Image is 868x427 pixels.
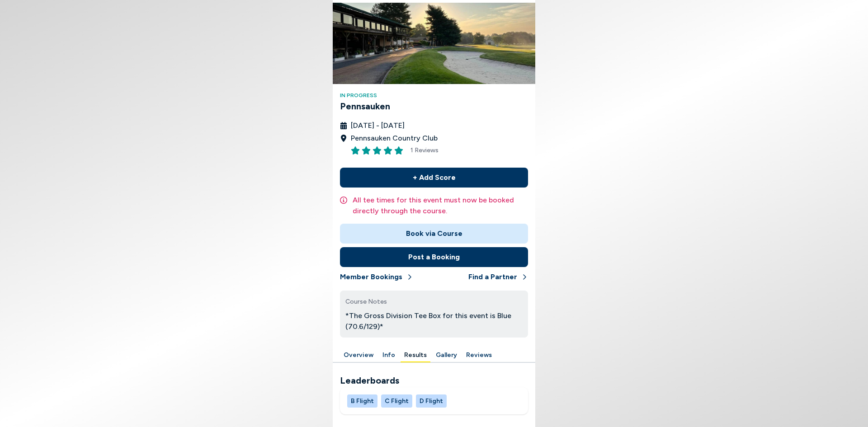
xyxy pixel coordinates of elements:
[462,348,495,362] button: Reviews
[345,310,523,332] p: *The Gross Division Tee Box for this event is Blue (70.6/129)*
[333,3,535,84] img: Pennsauken
[351,133,438,144] span: Pennsauken Country Club
[381,394,412,408] button: C Flight
[340,374,528,387] h2: Leaderboards
[401,348,430,362] button: Results
[468,267,528,287] button: Find a Partner
[333,348,535,362] div: Manage your account
[353,195,528,216] p: All tee times for this event must now be booked directly through the course.
[340,247,528,267] button: Post a Booking
[410,145,439,155] span: 1 Reviews
[373,146,382,155] button: Rate this item 3 stars
[340,348,377,362] button: Overview
[383,146,392,155] button: Rate this item 4 stars
[347,394,377,408] button: B Flight
[340,224,528,244] button: Book via Course
[340,99,528,113] h3: Pennsauken
[379,348,399,362] button: Info
[416,394,447,408] button: D Flight
[345,298,387,305] span: Course Notes
[340,267,413,287] button: Member Bookings
[362,146,371,155] button: Rate this item 2 stars
[394,146,403,155] button: Rate this item 5 stars
[351,120,405,131] span: [DATE] - [DATE]
[340,394,528,408] div: Manage your account
[432,348,461,362] button: Gallery
[351,146,360,155] button: Rate this item 1 stars
[340,91,528,99] h4: In Progress
[340,168,528,188] button: + Add Score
